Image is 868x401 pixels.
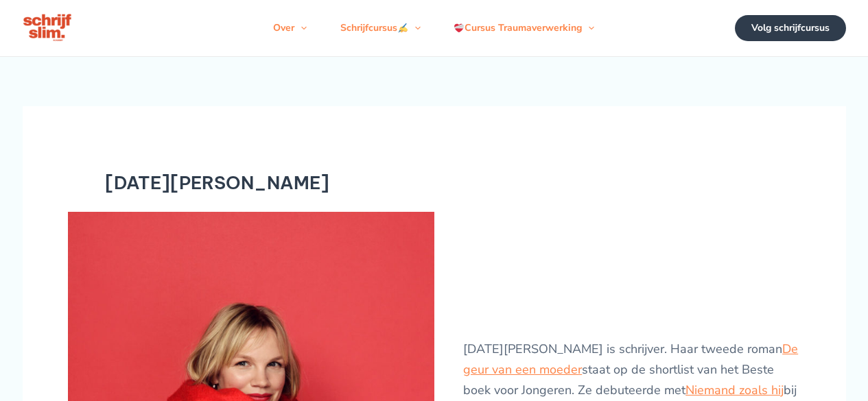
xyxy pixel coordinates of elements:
[398,23,408,33] img: ✍️
[735,15,846,41] a: Volg schrijfcursus
[23,12,73,44] img: schrijfcursus schrijfslim academy
[324,8,437,49] a: SchrijfcursusMenu schakelen
[685,382,784,398] a: Niemand zoals hij
[257,8,611,49] nav: Navigatie op de site: Menu
[454,23,464,33] img: ❤️‍🩹
[257,8,323,49] a: OverMenu schakelen
[105,172,764,193] h1: [DATE][PERSON_NAME]
[437,8,611,49] a: Cursus TraumaverwerkingMenu schakelen
[294,8,307,49] span: Menu schakelen
[582,8,594,49] span: Menu schakelen
[408,8,421,49] span: Menu schakelen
